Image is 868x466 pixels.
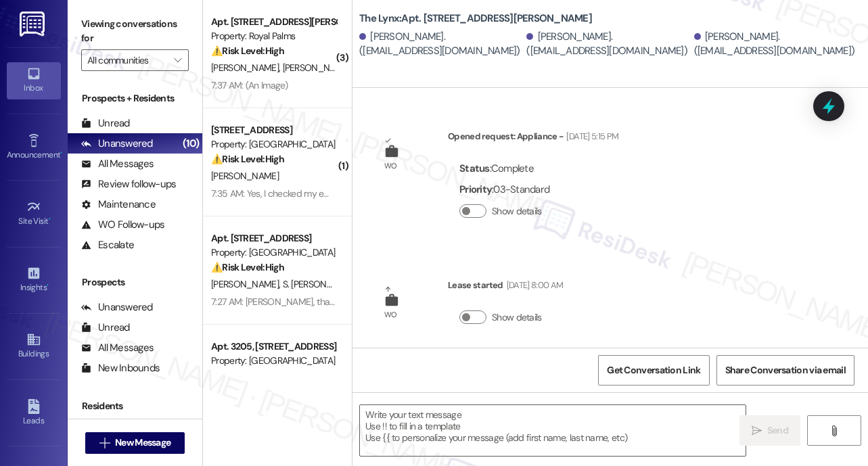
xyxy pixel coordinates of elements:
div: Unread [81,321,130,335]
span: Share Conversation via email [725,363,846,377]
div: Apt. 3205, [STREET_ADDRESS] [211,340,336,354]
div: Property: [GEOGRAPHIC_DATA] [211,246,336,260]
span: [PERSON_NAME] [211,62,283,74]
div: Escalate [81,238,134,252]
span: [PERSON_NAME] [283,62,350,74]
a: Buildings [7,328,61,365]
div: Prospects [68,275,202,289]
div: Property: [GEOGRAPHIC_DATA] [211,354,336,368]
label: Show details [492,204,542,218]
div: New Inbounds [81,361,160,375]
div: : Complete [459,158,549,179]
div: Property: Royal Palms [211,29,336,43]
img: ResiDesk Logo [20,11,47,37]
b: Status [459,162,490,175]
i:  [829,425,839,436]
b: The Lynx: Apt. [STREET_ADDRESS][PERSON_NAME] [359,11,592,26]
div: Maintenance [81,197,156,212]
div: [PERSON_NAME]. ([EMAIL_ADDRESS][DOMAIN_NAME]) [359,30,523,59]
span: [PERSON_NAME] [211,278,283,290]
button: Get Conversation Link [598,355,709,386]
strong: ⚠️ Risk Level: High [211,261,284,273]
input: All communities [87,49,167,71]
div: 7:35 AM: Yes, I checked my email but I couldn't find any code. [211,187,450,200]
div: [DATE] 5:15 PM [563,129,618,143]
button: New Message [85,432,185,454]
span: • [47,281,49,290]
div: WO [384,308,397,322]
span: S. [PERSON_NAME] [283,278,359,290]
button: Share Conversation via email [716,355,854,386]
a: Site Visit • [7,195,61,232]
span: • [49,214,51,224]
div: Apt. [STREET_ADDRESS][PERSON_NAME] [211,15,336,29]
div: Prospects + Residents [68,91,202,106]
a: Inbox [7,62,61,99]
div: Review follow-ups [81,177,176,191]
div: Residents [68,399,202,413]
span: [PERSON_NAME] [211,170,279,182]
div: Opened request: Appliance - [448,129,618,148]
label: Viewing conversations for [81,14,189,49]
div: [DATE] 8:00 AM [503,278,564,292]
i:  [99,438,110,448]
div: All Messages [81,157,154,171]
i:  [174,55,181,66]
button: Send [739,415,801,446]
b: Priority [459,183,492,196]
strong: ⚠️ Risk Level: High [211,45,284,57]
div: WO [384,159,397,173]
label: Show details [492,310,542,325]
span: • [60,148,62,158]
a: Leads [7,395,61,432]
div: [PERSON_NAME]. ([EMAIL_ADDRESS][DOMAIN_NAME]) [694,30,858,59]
span: Get Conversation Link [607,363,700,377]
span: New Message [115,436,170,450]
div: Unanswered [81,300,153,314]
div: Apt. [STREET_ADDRESS] [211,231,336,246]
div: Property: [GEOGRAPHIC_DATA] [211,137,336,152]
div: Lease started [448,278,563,297]
div: 7:27 AM: [PERSON_NAME], thank you [211,296,355,308]
div: [PERSON_NAME]. ([EMAIL_ADDRESS][DOMAIN_NAME]) [526,30,690,59]
div: Unanswered [81,137,153,151]
strong: ⚠️ Risk Level: High [211,369,284,381]
div: : 03-Standard [459,179,549,200]
span: Send [767,423,788,438]
div: [STREET_ADDRESS] [211,123,336,137]
a: Insights • [7,262,61,298]
div: WO Follow-ups [81,218,164,232]
div: Unread [81,116,130,131]
div: 7:37 AM: (An Image) [211,79,288,91]
div: All Messages [81,341,154,355]
div: (10) [179,133,202,154]
i:  [752,425,762,436]
strong: ⚠️ Risk Level: High [211,153,284,165]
